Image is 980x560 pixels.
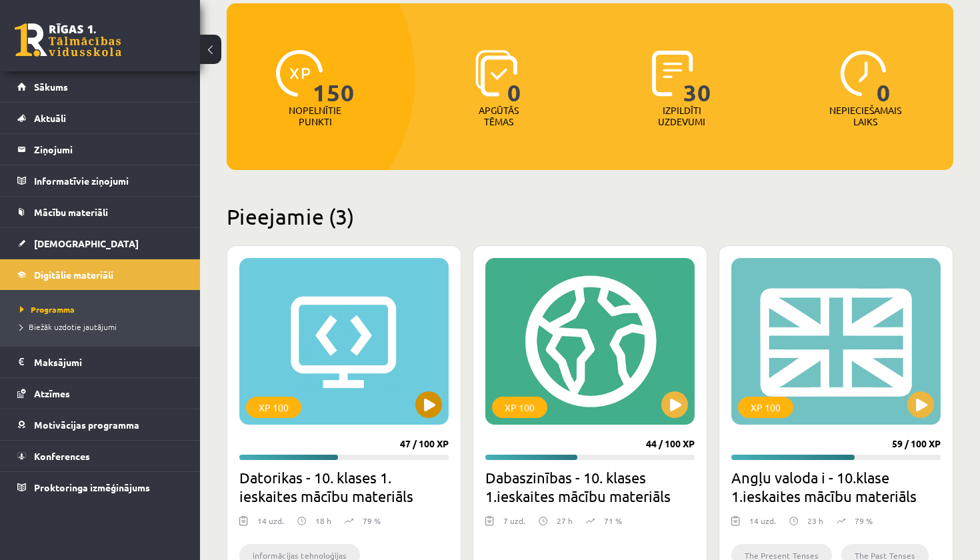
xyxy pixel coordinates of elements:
p: 71 % [604,515,622,527]
div: 14 uzd. [749,515,776,535]
p: 79 % [855,515,873,527]
p: 27 h [557,515,573,527]
a: [DEMOGRAPHIC_DATA] [17,228,183,259]
p: Apgūtās tēmas [473,105,525,127]
a: Sākums [17,71,183,102]
legend: Informatīvie ziņojumi [34,165,183,196]
span: Atzīmes [34,387,70,399]
a: Motivācijas programma [17,409,183,440]
p: 79 % [363,515,381,527]
h2: Dabaszinības - 10. klases 1.ieskaites mācību materiāls [485,468,695,505]
span: Biežāk uzdotie jautājumi [20,321,117,332]
span: Konferences [34,450,90,462]
p: Nopelnītie punkti [289,105,341,127]
a: Digitālie materiāli [17,259,183,290]
a: Atzīmes [17,378,183,409]
span: Proktoringa izmēģinājums [34,481,150,493]
span: 0 [507,50,521,105]
span: 30 [683,50,711,105]
span: [DEMOGRAPHIC_DATA] [34,237,139,249]
a: Biežāk uzdotie jautājumi [20,321,187,333]
a: Maksājumi [17,347,183,377]
span: 0 [877,50,891,105]
img: icon-learned-topics-4a711ccc23c960034f471b6e78daf4a3bad4a20eaf4de84257b87e66633f6470.svg [475,50,517,97]
h2: Angļu valoda i - 10.klase 1.ieskaites mācību materiāls [731,468,941,505]
span: Programma [20,304,75,315]
a: Ziņojumi [17,134,183,165]
div: XP 100 [738,397,793,418]
p: 23 h [807,515,823,527]
span: Motivācijas programma [34,419,139,431]
img: icon-xp-0682a9bc20223a9ccc6f5883a126b849a74cddfe5390d2b41b4391c66f2066e7.svg [276,50,323,97]
span: Mācību materiāli [34,206,108,218]
a: Konferences [17,441,183,471]
p: Nepieciešamais laiks [829,105,901,127]
div: XP 100 [492,397,547,418]
a: Programma [20,303,187,315]
legend: Maksājumi [34,347,183,377]
div: XP 100 [246,397,301,418]
p: Izpildīti uzdevumi [656,105,708,127]
h2: Datorikas - 10. klases 1. ieskaites mācību materiāls [239,468,449,505]
a: Aktuāli [17,103,183,133]
div: 14 uzd. [257,515,284,535]
span: Sākums [34,81,68,93]
p: 18 h [315,515,331,527]
span: 150 [313,50,355,105]
div: 7 uzd. [503,515,525,535]
a: Rīgas 1. Tālmācības vidusskola [15,23,121,57]
a: Informatīvie ziņojumi [17,165,183,196]
legend: Ziņojumi [34,134,183,165]
span: Digitālie materiāli [34,269,113,281]
a: Mācību materiāli [17,197,183,227]
h2: Pieejamie (3) [227,203,953,229]
span: Aktuāli [34,112,66,124]
img: icon-clock-7be60019b62300814b6bd22b8e044499b485619524d84068768e800edab66f18.svg [840,50,887,97]
img: icon-completed-tasks-ad58ae20a441b2904462921112bc710f1caf180af7a3daa7317a5a94f2d26646.svg [652,50,693,97]
a: Proktoringa izmēģinājums [17,472,183,503]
